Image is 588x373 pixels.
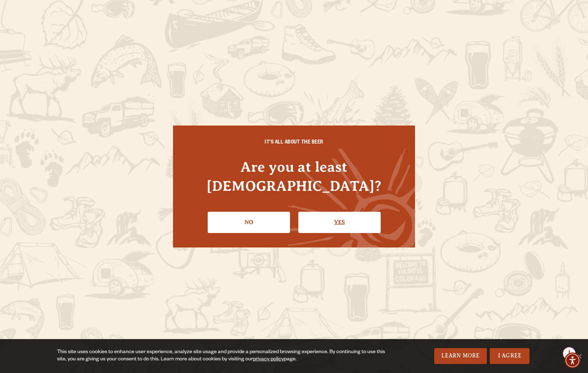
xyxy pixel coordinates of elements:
h4: Are you at least [DEMOGRAPHIC_DATA]? [187,157,401,196]
a: Learn More [434,348,487,364]
a: Confirm I'm 21 or older [298,212,381,233]
a: No [208,212,290,233]
div: This site uses cookies to enhance user experience, analyze site usage and provide a personalized ... [57,349,388,363]
a: privacy policy [253,357,284,363]
h6: IT'S ALL ABOUT THE BEER [187,140,401,146]
div: Accessibility Menu [565,352,580,368]
a: I Agree [490,348,529,364]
